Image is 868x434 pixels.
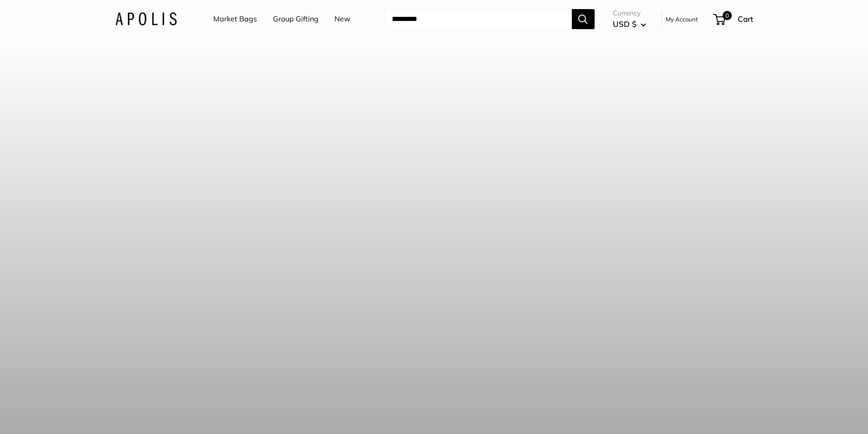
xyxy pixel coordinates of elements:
[613,19,637,29] span: USD $
[385,9,572,29] input: Search...
[213,12,257,26] a: Market Bags
[714,12,753,26] a: 0 Cart
[613,17,646,31] button: USD $
[613,7,646,20] span: Currency
[273,12,318,26] a: Group Gifting
[115,12,177,26] img: Apolis
[666,14,698,25] a: My Account
[334,12,350,26] a: New
[572,9,595,29] button: Search
[738,14,753,24] span: Cart
[722,11,731,20] span: 0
